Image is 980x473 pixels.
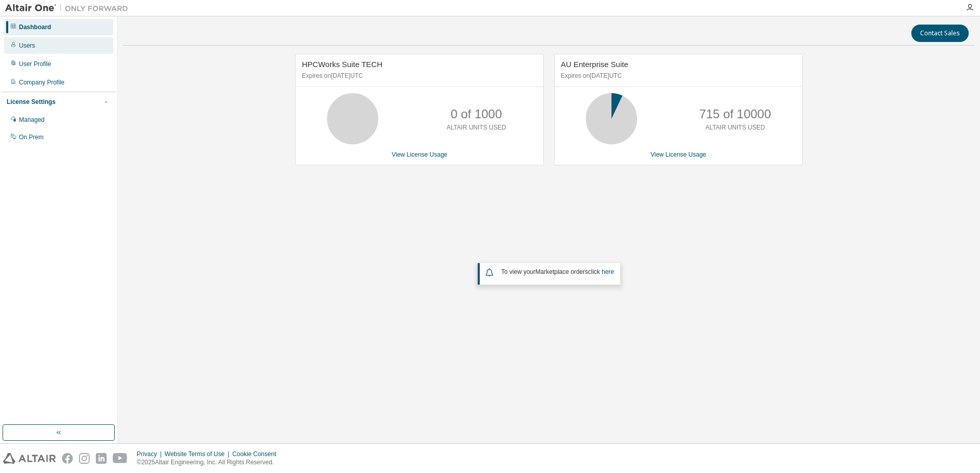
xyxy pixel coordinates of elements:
span: To view your click [501,268,614,275]
div: On Prem [19,133,44,141]
p: ALTAIR UNITS USED [705,123,765,132]
img: youtube.svg [113,453,128,464]
div: Dashboard [19,23,51,31]
p: ALTAIR UNITS USED [446,123,506,132]
p: Expires on [DATE] UTC [561,72,793,80]
p: 0 of 1000 [451,105,502,123]
div: Users [19,41,35,50]
em: Marketplace orders [536,268,588,275]
a: here [602,268,614,275]
p: © 2025 Altair Engineering, Inc. All Rights Reserved. [137,458,282,467]
div: Website Terms of Use [165,450,232,458]
div: User Profile [19,60,51,68]
p: 715 of 10000 [699,105,771,123]
span: HPCWorks Suite TECH [302,60,382,69]
img: facebook.svg [62,453,73,464]
p: Expires on [DATE] UTC [302,72,535,80]
img: altair_logo.svg [3,453,56,464]
div: Cookie Consent [232,450,282,458]
div: Managed [19,116,45,124]
img: instagram.svg [79,453,90,464]
a: View License Usage [392,151,447,158]
span: AU Enterprise Suite [561,60,628,69]
img: Altair One [5,3,133,13]
div: License Settings [7,98,55,106]
div: Privacy [137,450,165,458]
img: linkedin.svg [96,453,107,464]
button: Contact Sales [911,25,969,42]
div: Company Profile [19,78,65,87]
a: View License Usage [650,151,706,158]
